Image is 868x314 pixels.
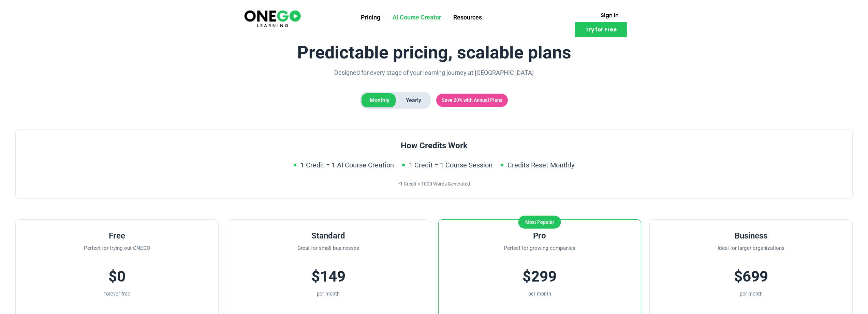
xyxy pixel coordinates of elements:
div: $699 [661,264,841,288]
h3: How Credits Work [27,140,841,151]
a: Pricing [355,9,386,26]
a: Sign in [592,9,627,22]
div: $299 [450,264,630,288]
a: Try for Free [575,22,627,37]
span: Save 20% with Annual Plans [436,94,508,107]
p: Great for small businesses [238,244,419,258]
p: Ideal for larger organizations [661,244,841,258]
span: Yearly [398,93,429,108]
span: Monthly [362,93,398,108]
div: per month [450,290,630,298]
h3: Standard [238,231,419,241]
div: $0 [27,264,207,288]
div: $149 [238,264,419,288]
div: per month [661,290,841,298]
span: Try for Free [585,27,617,32]
div: *1 Credit = 1000 Words Generated [27,180,841,188]
div: Most Popular [518,216,561,229]
h3: Free [27,231,207,241]
h3: Pro [450,231,630,241]
p: Perfect for trying out ONEGO [27,244,207,258]
h3: Business [661,231,841,241]
p: Perfect for growing companies [450,244,630,258]
h1: Predictable pricing, scalable plans [15,43,853,62]
a: Resources [447,9,488,26]
p: Designed for every stage of your learning journey at [GEOGRAPHIC_DATA] [323,68,545,78]
div: Forever free [27,290,207,298]
span: 1 Credit = 1 AI Course Creation [300,160,394,170]
span: Sign in [601,13,619,18]
span: 1 Credit = 1 Course Session [409,160,492,170]
div: per month [238,290,419,298]
a: AI Course Creator [386,9,447,26]
span: Credits Reset Monthly [507,160,574,170]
